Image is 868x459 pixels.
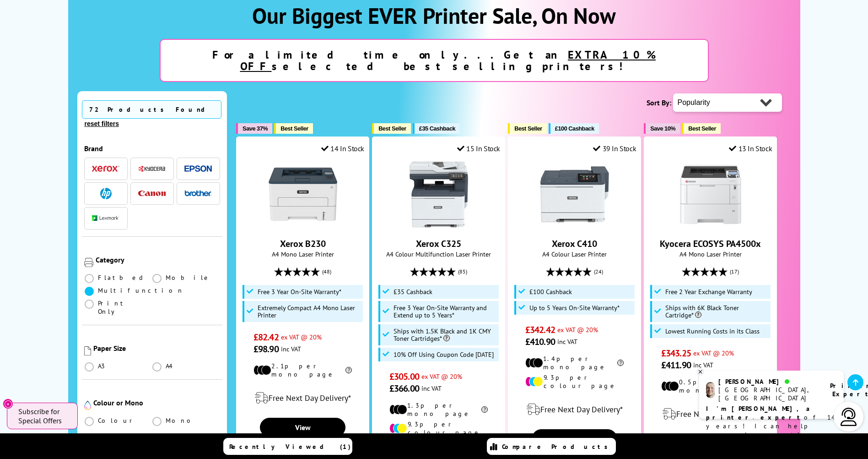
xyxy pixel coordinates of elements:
span: ex VAT @ 20% [421,372,462,381]
span: Free 2 Year Exchange Warranty [665,288,752,295]
span: Ships with 6K Black Toner Cartridge* [665,304,769,319]
img: Epson [184,165,212,172]
span: Flatbed [98,273,146,282]
span: (24) [594,263,603,280]
p: of 14 years! I can help you choose the right product [706,404,837,448]
button: Save 37% [236,123,272,134]
div: Colour or Mono [93,398,221,407]
span: A4 Colour Multifunction Laser Printer [377,250,500,258]
span: £411.90 [661,359,691,371]
a: Xerox B230 [280,238,326,250]
span: inc VAT [693,361,713,369]
span: Best Seller [514,125,542,132]
img: Xerox C325 [404,160,473,229]
span: £305.00 [389,371,419,382]
img: Kyocera ECOSYS PA4500x [676,160,745,229]
span: £98.90 [253,343,279,355]
div: modal_delivery [513,397,636,422]
span: (85) [458,263,467,280]
span: 72 Products Found [82,100,221,119]
span: Print Only [98,299,152,316]
img: Canon [138,191,166,197]
span: £366.00 [389,382,419,394]
li: 2.1p per mono page [253,362,352,378]
span: ex VAT @ 20% [281,333,322,341]
a: Recently Viewed (1) [223,438,352,455]
a: Xerox C410 [540,221,609,230]
span: £100 Cashback [529,288,572,295]
button: Best Seller [682,123,721,134]
span: Free 3 Year On-Site Warranty* [258,288,341,295]
div: modal_delivery [241,385,364,411]
li: 1.4p per mono page [525,355,624,371]
span: A4 Mono Laser Printer [241,250,364,258]
button: Close [3,399,13,409]
li: 1.3p per mono page [389,401,488,418]
span: Lowest Running Costs in its Class [665,328,760,335]
div: 39 In Stock [593,144,636,153]
div: 13 In Stock [729,144,772,153]
span: £35 Cashback [394,288,432,295]
span: A3 [98,362,106,370]
a: View [260,418,345,437]
li: 9.3p per colour page [389,420,488,437]
a: Kyocera ECOSYS PA4500x [676,221,745,230]
div: Paper Size [93,344,221,353]
img: Kyocera [138,165,166,172]
div: Category [96,255,221,264]
button: Xerox [89,163,122,175]
button: Lexmark [89,212,122,224]
img: Lexmark [92,215,119,221]
img: ashley-livechat.png [706,382,715,398]
button: reset filters [82,120,122,128]
img: Xerox C410 [540,160,609,229]
a: View [532,429,617,448]
li: 9.3p per colour page [525,373,624,390]
span: inc VAT [281,344,301,353]
span: Sort By: [647,98,671,107]
span: £82.42 [253,331,279,343]
div: 15 In Stock [457,144,500,153]
span: (48) [322,263,331,280]
img: Category [84,258,93,267]
span: Up to 5 Years On-Site Warranty* [529,304,620,311]
span: £410.90 [525,336,555,348]
b: I'm [PERSON_NAME], a printer expert [706,404,813,421]
a: Xerox C325 [404,221,473,230]
span: Multifunction [98,286,184,295]
button: £35 Cashback [413,123,460,134]
span: Save 37% [243,125,268,132]
img: HP [100,188,112,199]
span: ex VAT @ 20% [557,325,598,334]
button: Brother [182,187,215,200]
img: Xerox [92,165,119,172]
span: Best Seller [280,125,308,132]
div: [GEOGRAPHIC_DATA], [GEOGRAPHIC_DATA] [718,386,819,402]
span: A4 [166,362,174,370]
button: HP [89,187,122,200]
strong: For a limited time only...Get an selected best selling printers! [212,48,656,73]
span: Subscribe for Special Offers [18,407,69,425]
button: Epson [182,163,215,175]
button: Save 10% [644,123,680,134]
span: Recently Viewed (1) [229,443,351,451]
span: inc VAT [557,337,577,346]
span: £35 Cashback [419,125,455,132]
u: EXTRA 10% OFF [240,48,656,73]
div: Brand [84,144,221,153]
span: Best Seller [688,125,716,132]
img: Colour or Mono [84,401,91,410]
span: Mono [166,416,196,425]
span: Free 3 Year On-Site Warranty and Extend up to 5 Years* [394,304,497,319]
button: Kyocera [135,163,168,175]
span: A4 Mono Laser Printer [649,250,772,258]
a: Xerox C410 [552,238,597,250]
div: 14 In Stock [321,144,364,153]
span: Save 10% [650,125,675,132]
img: user-headset-light.svg [840,408,858,426]
a: Xerox C325 [416,238,461,250]
span: Mobile [166,273,211,282]
span: £343.25 [661,347,691,359]
span: Compare Products [502,443,613,451]
img: Brother [184,190,212,197]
